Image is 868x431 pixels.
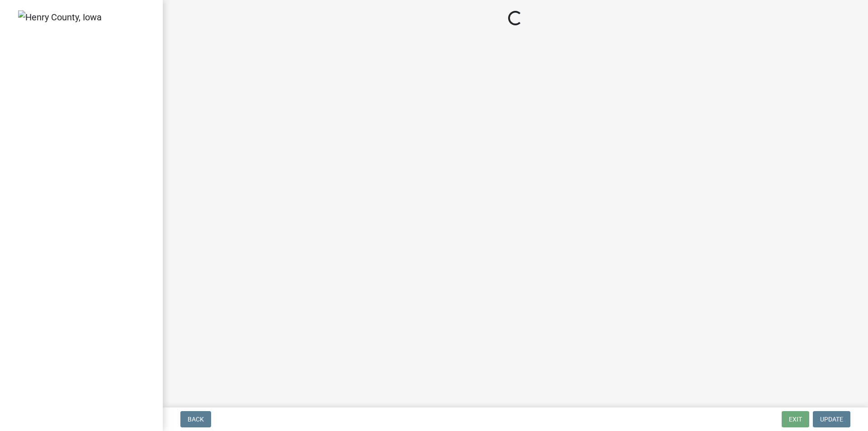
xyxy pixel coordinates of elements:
[820,416,843,423] span: Update
[813,411,850,427] button: Update
[180,411,211,427] button: Back
[18,10,102,24] img: Henry County, Iowa
[188,416,204,423] span: Back
[782,411,809,427] button: Exit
